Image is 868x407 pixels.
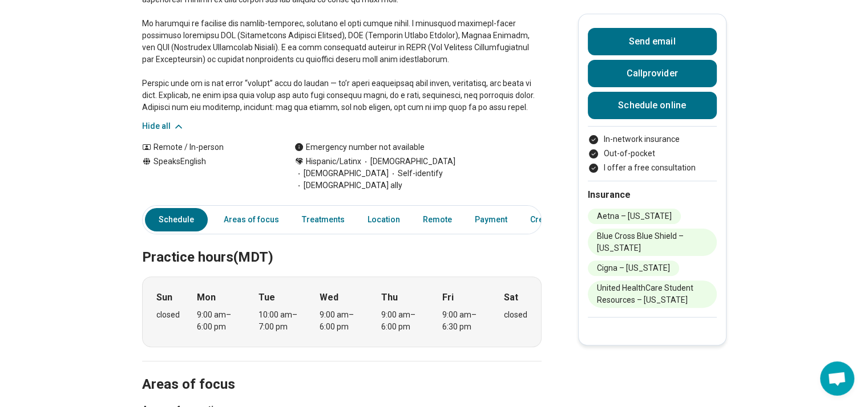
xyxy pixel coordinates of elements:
[381,309,425,333] div: 9:00 am – 6:00 pm
[588,209,681,224] li: Aetna – [US_STATE]
[504,291,518,304] strong: Sat
[294,168,389,180] span: [DEMOGRAPHIC_DATA]
[145,208,208,231] a: Schedule
[416,208,459,231] a: Remote
[820,361,854,396] div: Open chat
[259,309,302,333] div: 10:00 am – 7:00 pm
[294,141,425,153] div: Emergency number not available
[361,208,407,231] a: Location
[197,309,241,333] div: 9:00 am – 6:00 pm
[197,291,216,304] strong: Mon
[588,60,717,87] button: Callprovider
[156,291,172,304] strong: Sun
[588,148,717,160] li: Out-of-pocket
[588,92,717,119] a: Schedule online
[588,162,717,174] li: I offer a free consultation
[442,309,486,333] div: 9:00 am – 6:30 pm
[588,133,717,145] li: In-network insurance
[588,188,717,202] h2: Insurance
[523,208,580,231] a: Credentials
[361,156,455,168] span: [DEMOGRAPHIC_DATA]
[588,133,717,174] ul: Payment options
[320,309,364,333] div: 9:00 am – 6:00 pm
[588,229,717,256] li: Blue Cross Blue Shield – [US_STATE]
[468,208,514,231] a: Payment
[142,276,542,347] div: When does the program meet?
[588,261,679,276] li: Cigna – [US_STATE]
[381,291,398,304] strong: Thu
[442,291,454,304] strong: Fri
[295,208,352,231] a: Treatments
[142,156,272,192] div: Speaks English
[156,309,180,321] div: closed
[389,168,443,180] span: Self-identify
[306,156,361,168] span: Hispanic/Latinx
[259,291,275,304] strong: Tue
[588,28,717,55] button: Send email
[142,120,184,132] button: Hide all
[504,309,527,321] div: closed
[142,348,542,394] h2: Areas of focus
[320,291,338,304] strong: Wed
[142,141,272,153] div: Remote / In-person
[294,180,402,192] span: [DEMOGRAPHIC_DATA] ally
[588,280,717,308] li: United HealthCare Student Resources – [US_STATE]
[217,208,286,231] a: Areas of focus
[142,221,542,267] h2: Practice hours (MDT)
